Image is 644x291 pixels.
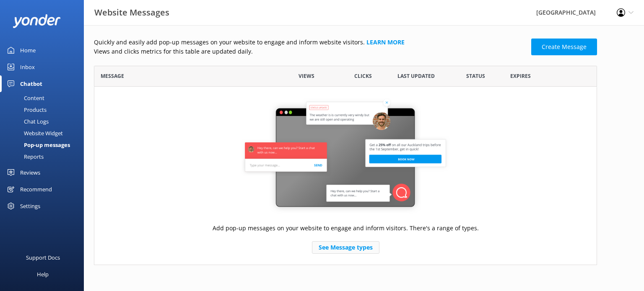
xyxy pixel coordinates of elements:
div: Pop-up messages [5,139,70,151]
div: Inbox [20,59,35,75]
span: Expires [510,72,531,80]
a: Reports [5,151,84,162]
span: Views [299,72,314,80]
div: Chatbot [20,75,42,92]
a: See Message types [312,241,379,254]
div: Recommend [20,181,52,198]
div: Chat Logs [5,116,49,127]
div: grid [94,87,597,265]
div: Reports [5,151,44,162]
p: Quickly and easily add pop-up messages on your website to engage and inform website visitors. [94,38,526,47]
span: Clicks [354,72,372,80]
a: Chat Logs [5,116,84,127]
a: Pop-up messages [5,139,84,151]
a: Products [5,104,84,116]
div: Home [20,42,36,59]
span: Status [466,72,485,80]
a: Learn more [366,38,405,46]
span: Message [101,72,124,80]
div: Help [37,266,49,283]
div: Reviews [20,164,40,181]
h3: Website Messages [94,6,169,19]
div: Support Docs [26,249,60,266]
img: website-message-default [241,97,450,214]
p: Views and clicks metrics for this table are updated daily. [94,47,526,56]
img: yonder-white-logo.png [13,14,61,28]
div: Products [5,104,47,116]
p: Add pop-up messages on your website to engage and inform visitors. There's a range of types. [213,224,479,233]
div: Settings [20,198,40,214]
a: Content [5,92,84,104]
span: Last updated [397,72,435,80]
a: Create Message [531,39,597,55]
div: Website Widget [5,127,63,139]
a: Website Widget [5,127,84,139]
div: Content [5,92,44,104]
